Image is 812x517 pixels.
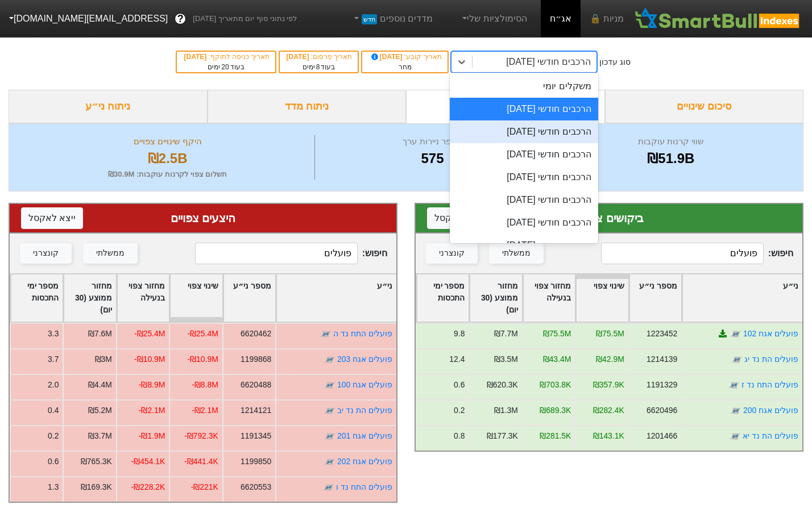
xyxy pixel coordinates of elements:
div: הרכבים חודשי [DATE] [450,143,598,166]
div: 3.3 [48,328,59,340]
a: פועלים התח נד ו [336,482,392,491]
div: Toggle SortBy [276,274,396,322]
div: Toggle SortBy [64,274,115,322]
div: -₪221K [191,481,218,493]
img: tase link [324,405,335,416]
img: SmartBull [633,7,803,30]
div: 1199868 [241,353,271,365]
div: -₪1.9M [139,430,165,442]
div: 1.3 [48,481,59,493]
img: tase link [730,431,741,442]
button: ממשלתי [489,243,544,264]
a: הסימולציות שלי [455,7,532,30]
div: -₪8.8M [192,379,218,391]
img: tase link [324,431,335,442]
a: מדדים נוספיםחדש [347,7,437,30]
div: ₪169.3K [81,481,112,493]
div: הרכבים חודשי [DATE] [450,211,598,234]
div: ממשלתי [96,247,125,260]
a: פועלים אגח 102 [743,329,798,338]
img: tase link [323,482,334,493]
div: ₪3.7M [88,430,112,442]
span: [DATE] [369,53,404,61]
img: tase link [324,456,335,468]
div: 9.8 [454,328,465,340]
div: ניתוח ני״ע [9,90,208,123]
div: -₪2.1M [139,405,165,416]
span: חדש [362,14,377,24]
div: 1191345 [241,430,271,442]
a: פועלים הת נד יג [744,355,798,364]
div: ₪2.5B [23,148,312,169]
div: Toggle SortBy [576,274,628,322]
span: לפי נתוני סוף יום מתאריך [DATE] [193,13,297,24]
div: Toggle SortBy [523,274,575,322]
div: סוג עדכון [599,56,631,68]
div: 6620553 [241,481,271,493]
div: -₪8.9M [139,379,165,391]
div: ₪282.4K [593,405,624,416]
span: 8 [316,63,320,71]
a: פועלים התח נד ה [333,329,392,338]
div: בעוד ימים [285,62,353,72]
a: פועלים הת נד יב [337,406,392,415]
button: קונצרני [426,243,478,264]
div: הרכבים חודשי [DATE] [450,98,598,120]
div: תשלום צפוי לקרנות עוקבות : ₪30.9M [23,169,312,180]
span: חיפוש : [195,243,387,264]
div: משקלים יומי [450,75,598,98]
div: קונצרני [33,247,59,260]
div: ₪4.4M [88,379,112,391]
div: Toggle SortBy [470,274,521,322]
div: ₪1.3M [494,405,518,416]
div: ₪75.5M [543,328,571,340]
div: -₪228.2K [131,481,165,493]
div: תאריך קובע : [368,52,441,62]
img: tase link [731,354,743,365]
div: הרכבים חודשי [DATE] [450,189,598,211]
a: פועלים אגח 201 [337,431,392,440]
button: ייצא לאקסל [427,207,489,229]
input: 430 רשומות... [195,243,358,264]
div: ₪281.5K [540,430,571,442]
div: ₪703.8K [540,379,571,391]
div: 0.2 [48,430,59,442]
img: tase link [730,328,741,340]
button: ייצא לאקסל [21,207,83,229]
div: ₪3M [95,353,112,365]
div: 0.2 [454,405,465,416]
div: ₪620.3K [487,379,518,391]
div: -₪441.4K [184,456,218,468]
div: 1214121 [241,405,271,416]
span: חיפוש : [601,243,793,264]
div: -₪25.4M [134,328,165,340]
div: 2.0 [48,379,59,391]
div: ביקושים והיצעים צפויים [406,90,605,123]
div: 6620488 [241,379,271,391]
div: ממשלתי [502,247,531,260]
div: ₪7.6M [88,328,112,340]
div: ₪51.9B [553,148,789,169]
div: ₪765.3K [81,456,112,468]
div: -₪792.3K [184,430,218,442]
div: ₪5.2M [88,405,112,416]
div: -₪2.1M [192,405,218,416]
div: ₪689.3K [540,405,571,416]
div: 0.4 [48,405,59,416]
div: Toggle SortBy [170,274,222,322]
span: ? [177,11,184,27]
div: 1201466 [647,430,677,442]
a: פועלים אגח 200 [743,406,798,415]
div: ₪3.5M [494,353,518,365]
a: פועלים התח נד ז [741,380,798,389]
div: היקף שינויים צפויים [23,135,312,148]
div: -₪10.9M [187,353,218,365]
div: הרכבים חודשי [DATE] [506,55,590,69]
div: היצעים צפויים [21,210,385,227]
img: tase link [320,328,332,340]
div: -₪10.9M [134,353,165,365]
div: ₪75.5M [596,328,624,340]
div: ₪42.9M [596,353,624,365]
div: ₪143.1K [593,430,624,442]
div: Toggle SortBy [629,274,681,322]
